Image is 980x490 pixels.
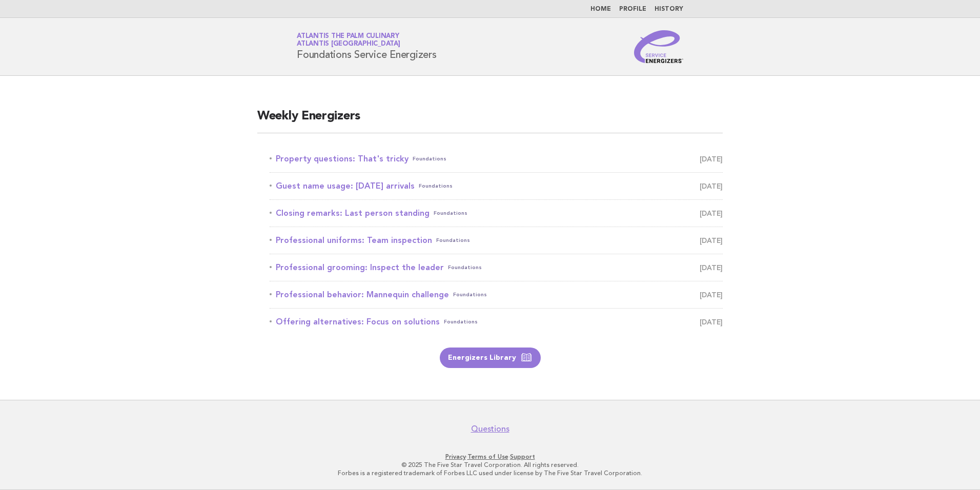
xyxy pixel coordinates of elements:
span: [DATE] [700,233,723,248]
span: [DATE] [700,315,723,329]
p: © 2025 The Five Star Travel Corporation. All rights reserved. [176,461,804,469]
span: Foundations [436,233,470,248]
span: Foundations [453,288,487,302]
a: Terms of Use [467,453,508,460]
img: Service Energizers [634,30,683,63]
a: Privacy [445,453,466,460]
span: Foundations [444,315,478,329]
span: [DATE] [700,288,723,302]
a: Home [590,6,611,12]
p: Forbes is a registered trademark of Forbes LLC used under license by The Five Star Travel Corpora... [176,469,804,477]
a: Professional behavior: Mannequin challengeFoundations [DATE] [270,288,723,302]
a: Guest name usage: [DATE] arrivalsFoundations [DATE] [270,179,723,193]
a: Closing remarks: Last person standingFoundations [DATE] [270,206,723,220]
h1: Foundations Service Energizers [297,33,437,60]
a: Professional uniforms: Team inspectionFoundations [DATE] [270,233,723,248]
a: Questions [471,424,509,434]
span: Foundations [448,260,482,275]
a: Atlantis The Palm CulinaryAtlantis [GEOGRAPHIC_DATA] [297,33,400,47]
a: Property questions: That's trickyFoundations [DATE] [270,152,723,166]
a: Professional grooming: Inspect the leaderFoundations [DATE] [270,260,723,275]
span: Foundations [434,206,467,220]
a: Energizers Library [440,348,541,368]
span: [DATE] [700,206,723,220]
a: History [655,6,683,12]
span: [DATE] [700,260,723,275]
a: Offering alternatives: Focus on solutionsFoundations [DATE] [270,315,723,329]
a: Profile [619,6,646,12]
span: [DATE] [700,152,723,166]
span: Foundations [413,152,446,166]
p: · · [176,453,804,461]
a: Support [510,453,535,460]
span: Foundations [419,179,453,193]
span: Atlantis [GEOGRAPHIC_DATA] [297,41,400,48]
span: [DATE] [700,179,723,193]
h2: Weekly Energizers [257,108,723,133]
